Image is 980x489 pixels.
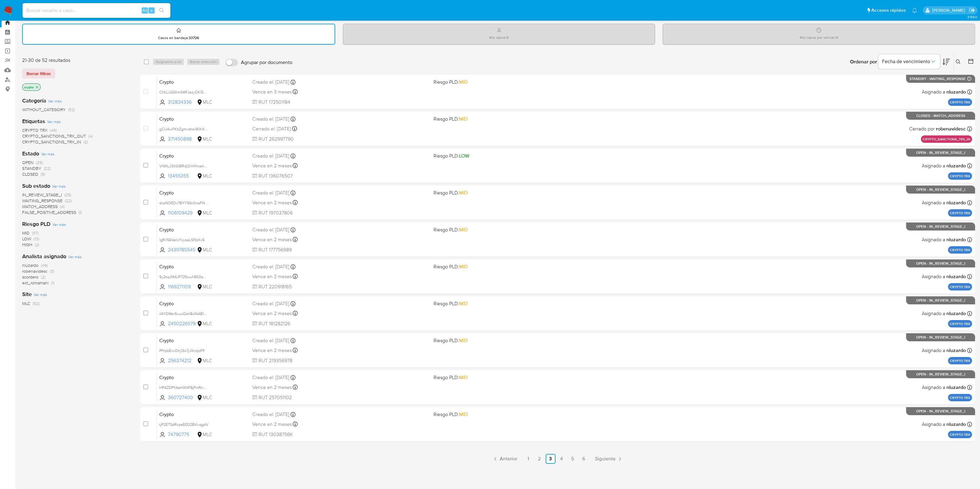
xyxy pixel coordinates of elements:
[969,7,975,14] a: Salir
[151,7,152,13] span: s
[932,7,967,13] p: camilafernanda.paredessaldano@mercadolibre.cl
[22,6,170,14] input: Buscar usuario o caso...
[142,7,147,13] span: Alt
[155,6,168,15] button: search-icon
[967,14,977,19] span: 3.158.0
[871,7,906,14] span: Accesos rápidos
[912,8,917,13] a: Notificaciones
